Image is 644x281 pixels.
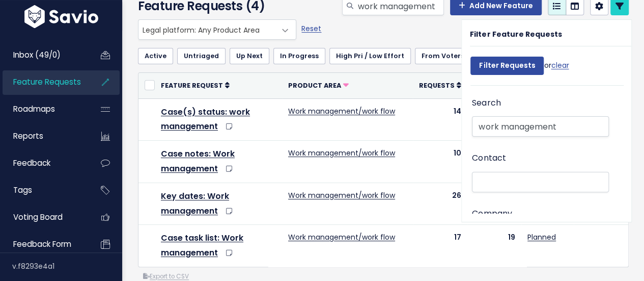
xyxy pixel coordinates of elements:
[13,104,55,114] span: Roadmaps
[467,225,521,267] td: 19
[413,98,467,141] td: 14
[551,60,569,70] a: clear
[415,48,471,64] a: From Voters
[161,80,230,90] a: Feature Request
[470,52,569,85] div: or
[419,81,455,90] span: Requests
[22,5,101,28] img: logo-white.9d6f32f41409.svg
[3,206,85,229] a: Voting Board
[288,81,341,90] span: Product Area
[273,48,325,64] a: In Progress
[13,76,81,87] span: Feature Requests
[230,48,269,64] a: Up Next
[13,131,43,141] span: Reports
[470,57,544,75] input: Filter Requests
[419,80,461,90] a: Requests
[138,48,629,64] ul: Filter feature requests
[288,106,395,116] a: Work management/work flow
[161,190,229,217] a: Key dates: Work management
[161,106,250,133] a: Case(s) status: work management
[288,80,349,90] a: Product Area
[288,148,395,158] a: Work management/work flow
[301,23,321,34] a: Reset
[3,43,85,67] a: Inbox (49/0)
[161,81,223,90] span: Feature Request
[13,239,71,249] span: Feedback form
[12,253,122,279] div: v.f8293e4a1
[13,212,63,222] span: Voting Board
[472,96,500,111] label: Search
[13,158,50,168] span: Feedback
[3,151,85,175] a: Feedback
[413,141,467,183] td: 10
[288,190,395,200] a: Work management/work flow
[13,185,32,195] span: Tags
[288,232,395,242] a: Work management/work flow
[329,48,411,64] a: High Pri / Low Effort
[161,148,235,174] a: Case notes: Work management
[472,207,512,221] label: Company
[413,225,467,267] td: 17
[161,232,243,259] a: Case task list: Work management
[3,70,85,94] a: Feature Requests
[472,116,609,137] input: Search Features
[470,29,562,39] strong: Filter Feature Requests
[138,20,275,39] span: Legal platform: Any Product Area
[143,272,189,280] a: Export to CSV
[413,183,467,225] td: 26
[3,124,85,148] a: Reports
[472,151,506,166] label: Contact
[177,48,226,64] a: Untriaged
[3,178,85,202] a: Tags
[138,19,296,40] span: Legal platform: Any Product Area
[138,48,173,64] a: Active
[3,97,85,121] a: Roadmaps
[527,232,556,242] a: Planned
[3,233,85,256] a: Feedback form
[13,49,61,60] span: Inbox (49/0)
